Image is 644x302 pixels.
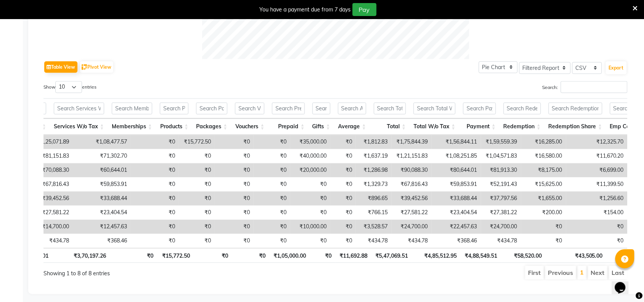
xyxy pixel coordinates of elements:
[431,163,481,178] td: ₹80,644.01
[481,234,521,248] td: ₹434.78
[481,192,521,206] td: ₹37,797.56
[410,119,459,135] th: Total W/o Tax: activate to sort column ascending
[481,220,521,234] td: ₹24,700.00
[566,192,628,206] td: ₹1,256.60
[73,149,131,163] td: ₹71,302.70
[481,206,521,220] td: ₹27,381.22
[374,103,406,115] input: Search Total
[566,178,628,192] td: ₹11,399.50
[73,234,131,248] td: ₹368.46
[254,149,290,163] td: ₹0
[391,135,431,149] td: ₹1,75,844.39
[215,234,254,248] td: ₹0
[356,178,391,192] td: ₹1,329.73
[501,248,546,263] th: ₹58,520.00
[431,206,481,220] td: ₹23,404.54
[566,163,628,178] td: ₹6,699.00
[391,192,431,206] td: ₹39,452.56
[215,149,254,163] td: ₹0
[356,163,391,178] td: ₹1,286.98
[179,135,215,149] td: ₹15,772.50
[131,220,179,234] td: ₹0
[391,206,431,220] td: ₹27,581.22
[610,103,642,115] input: Search Emp Code
[391,220,431,234] td: ₹24,700.00
[290,178,330,192] td: ₹0
[290,220,330,234] td: ₹10,000.00
[73,135,131,149] td: ₹1,08,477.57
[254,220,290,234] td: ₹0
[131,163,179,178] td: ₹0
[463,103,496,115] input: Search Payment
[543,81,628,93] label: Search:
[290,206,330,220] td: ₹0
[73,206,131,220] td: ₹23,404.54
[500,119,545,135] th: Redemption: activate to sort column ascending
[33,234,73,248] td: ₹434.78
[330,234,356,248] td: ₹0
[330,206,356,220] td: ₹0
[335,248,371,263] th: ₹11,692.88
[231,119,268,135] th: Vouchers: activate to sort column ascending
[80,61,113,73] button: Pivot View
[290,163,330,178] td: ₹20,000.00
[431,192,481,206] td: ₹33,688.44
[566,135,628,149] td: ₹12,325.70
[254,192,290,206] td: ₹0
[33,135,73,149] td: ₹1,25,071.89
[312,103,330,115] input: Search Gifts
[353,3,377,16] button: Pay
[215,163,254,178] td: ₹0
[131,149,179,163] td: ₹0
[196,103,227,115] input: Search Packages
[179,149,215,163] td: ₹0
[545,119,606,135] th: Redemption Share: activate to sort column ascending
[521,178,566,192] td: ₹15,625.00
[330,192,356,206] td: ₹0
[82,65,87,70] img: pivot.png
[50,119,108,135] th: Services W/o Tax: activate to sort column ascending
[112,103,152,115] input: Search Memberships
[334,119,370,135] th: Average: activate to sort column ascending
[356,206,391,220] td: ₹766.15
[43,81,97,93] label: Show entries
[160,103,188,115] input: Search Products
[561,81,628,93] input: Search:
[521,192,566,206] td: ₹1,655.00
[391,234,431,248] td: ₹434.78
[391,149,431,163] td: ₹1,21,151.83
[73,163,131,178] td: ₹60,644.01
[521,220,566,234] td: ₹0
[461,248,501,263] th: ₹4,88,549.51
[215,206,254,220] td: ₹0
[356,192,391,206] td: ₹896.65
[73,178,131,192] td: ₹59,853.91
[53,248,110,263] th: ₹3,70,197.26
[309,119,334,135] th: Gifts: activate to sort column ascending
[459,119,500,135] th: Payment: activate to sort column ascending
[131,206,179,220] td: ₹0
[481,163,521,178] td: ₹81,913.30
[33,163,73,178] td: ₹70,088.30
[215,192,254,206] td: ₹0
[43,265,280,278] div: Showing 1 to 8 of 8 entries
[192,119,231,135] th: Packages: activate to sort column ascending
[521,135,566,149] td: ₹16,285.00
[371,248,412,263] th: ₹5,47,069.51
[254,135,290,149] td: ₹0
[431,234,481,248] td: ₹368.46
[612,271,636,294] iframe: chat widget
[290,135,330,149] td: ₹35,000.00
[481,178,521,192] td: ₹52,191.43
[504,103,541,115] input: Search Redemption
[179,192,215,206] td: ₹0
[310,248,335,263] th: ₹0
[156,119,192,135] th: Products: activate to sort column ascending
[254,206,290,220] td: ₹0
[33,206,73,220] td: ₹27,581.22
[215,135,254,149] td: ₹0
[431,220,481,234] td: ₹22,457.63
[330,135,356,149] td: ₹0
[549,103,602,115] input: Search Redemption Share
[232,248,269,263] th: ₹0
